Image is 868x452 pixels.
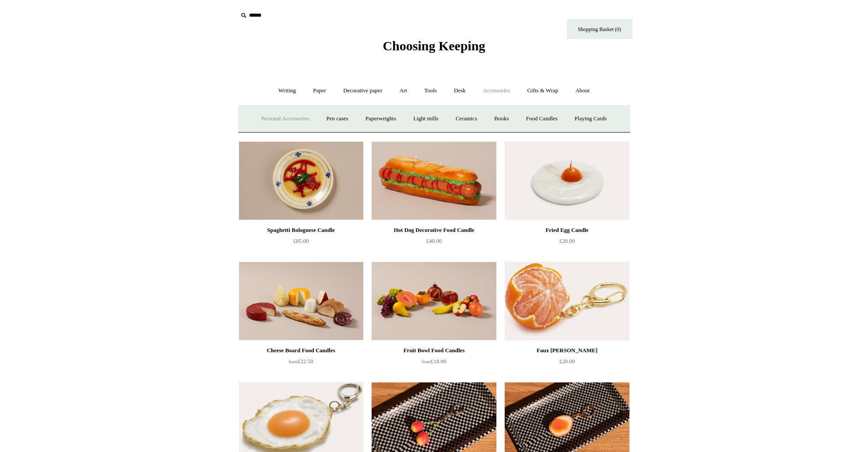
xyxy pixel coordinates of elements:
span: £85.00 [293,238,309,244]
img: Fruit Bowl Food Candles [372,262,496,340]
div: Cheese Board Food Candles [241,345,361,356]
a: Desk [446,79,474,102]
a: Cheese Board Food Candles from£22.50 [239,345,363,381]
a: Faux [PERSON_NAME] £20.00 [505,345,629,381]
img: Cheese Board Food Candles [239,262,363,340]
a: Fruit Bowl Food Candles from£18.00 [372,345,496,381]
div: Spaghetti Bolognese Candle [241,225,361,235]
a: Art [392,79,415,102]
span: £18.00 [422,358,446,364]
div: Faux [PERSON_NAME] [507,345,627,356]
a: Accessories [475,79,518,102]
a: Spaghetti Bolognese Candle Spaghetti Bolognese Candle [239,141,363,220]
a: Ceramics [448,107,485,130]
img: Hot Dog Decorative Food Candle [372,141,496,220]
a: Fried Egg Candle £20.00 [505,225,629,261]
a: Light mills [405,107,446,130]
a: Pen cases [318,107,356,130]
a: Books [486,107,517,130]
span: £40.00 [426,238,442,244]
a: Fried Egg Candle Fried Egg Candle [505,141,629,220]
a: Shopping Basket (0) [567,19,633,39]
a: Hot Dog Decorative Food Candle Hot Dog Decorative Food Candle [372,141,496,220]
div: Fried Egg Candle [507,225,627,235]
span: Choosing Keeping [383,39,485,53]
a: Hot Dog Decorative Food Candle £40.00 [372,225,496,261]
div: Hot Dog Decorative Food Candle [374,225,494,235]
a: Playing Cards [567,107,615,130]
a: Gifts & Wrap [519,79,566,102]
a: Personal Accessories [253,107,317,130]
a: Paper [305,79,334,102]
a: Faux Clementine Keyring Faux Clementine Keyring [505,262,629,340]
a: Paperweights [358,107,404,130]
a: Fruit Bowl Food Candles Fruit Bowl Food Candles [372,262,496,340]
a: About [567,79,597,102]
img: Faux Clementine Keyring [505,262,629,340]
div: Fruit Bowl Food Candles [374,345,494,356]
span: £20.00 [559,358,575,364]
a: Food Candles [518,107,566,130]
a: Choosing Keeping [383,46,485,52]
span: £20.00 [559,238,575,244]
img: Fried Egg Candle [505,141,629,220]
span: from [422,359,431,364]
img: Spaghetti Bolognese Candle [239,141,363,220]
span: from [289,359,298,364]
a: Decorative paper [335,79,390,102]
a: Writing [271,79,304,102]
a: Spaghetti Bolognese Candle £85.00 [239,225,363,261]
a: Tools [416,79,445,102]
a: Cheese Board Food Candles Cheese Board Food Candles [239,262,363,340]
span: £22.50 [289,358,313,364]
